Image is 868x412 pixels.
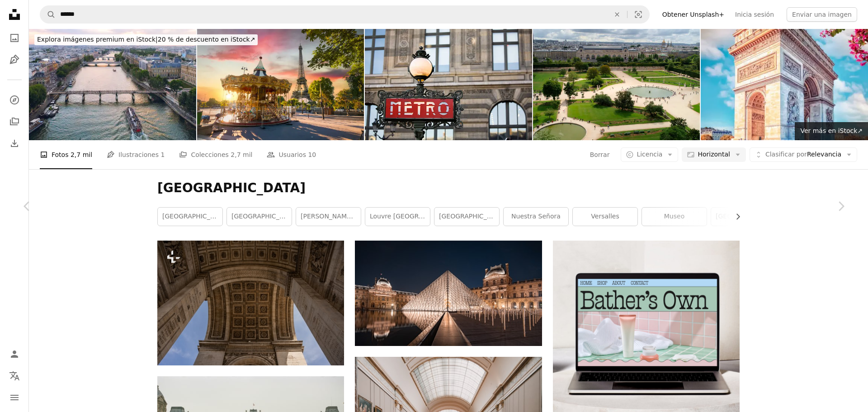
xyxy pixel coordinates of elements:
[627,6,649,23] button: Búsqueda visual
[730,7,779,22] a: Inicia sesión
[355,289,542,297] a: Edificio de hormigón marrón durante la noche
[40,6,56,23] button: Buscar en Unsplash
[698,150,730,159] span: Horizontal
[750,147,857,162] button: Clasificar porRelevancia
[711,208,776,226] a: [GEOGRAPHIC_DATA]
[621,147,678,162] button: Licencia
[533,29,700,140] img: El jardín de las tullerías
[637,151,662,158] span: Licencia
[5,345,24,363] a: Iniciar sesión / Registrarse
[157,241,344,365] img: Un arco muy alto con un cielo al fondo
[800,127,863,134] span: Ver más en iStock ↗
[158,208,222,226] a: [GEOGRAPHIC_DATA]
[365,29,532,140] img: Señal de Metro de París, Francia
[37,36,158,43] span: Explora imágenes premium en iStock |
[308,150,316,160] span: 10
[227,208,292,226] a: [GEOGRAPHIC_DATA]
[5,29,24,47] a: Fotos
[701,29,868,140] img: Arquitectura en París
[157,180,740,196] h1: [GEOGRAPHIC_DATA]
[296,208,361,226] a: [PERSON_NAME] [PERSON_NAME]
[730,208,740,226] button: desplazar lista a la derecha
[160,150,165,160] span: 1
[607,6,627,23] button: Borrar
[267,140,316,169] a: Usuarios 10
[5,51,24,69] a: Ilustraciones
[231,150,252,160] span: 2,7 mil
[157,299,344,307] a: Un arco muy alto con un cielo al fondo
[5,91,24,109] a: Explorar
[590,147,610,162] button: Borrar
[5,367,24,385] button: Idioma
[107,140,165,169] a: Ilustraciones 1
[765,151,807,158] span: Clasificar por
[179,140,252,169] a: Colecciones 2,7 mil
[365,208,430,226] a: Louvre [GEOGRAPHIC_DATA]
[29,29,196,140] img: Puesta de sol aérea del río Sena de París Francia
[795,122,868,140] a: Ver más en iStock↗
[504,208,568,226] a: Nuestra Señora
[657,7,730,22] a: Obtener Unsplash+
[40,5,650,24] form: Encuentra imágenes en todo el sitio
[5,134,24,152] a: Historial de descargas
[5,113,24,131] a: Colecciones
[434,208,499,226] a: [GEOGRAPHIC_DATA]
[37,36,255,43] span: 20 % de descuento en iStock ↗
[197,29,364,140] img: Carrusel en el centro de París
[29,29,263,51] a: Explora imágenes premium en iStock|20 % de descuento en iStock↗
[5,388,24,407] button: Menú
[682,147,745,162] button: Horizontal
[765,150,841,159] span: Relevancia
[642,208,707,226] a: museo
[787,7,857,22] button: Enviar una imagen
[355,241,542,346] img: Edificio de hormigón marrón durante la noche
[573,208,637,226] a: Versalles
[814,163,868,250] a: Siguiente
